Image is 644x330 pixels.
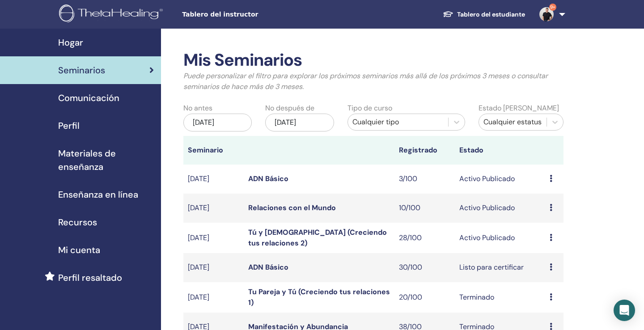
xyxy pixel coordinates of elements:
[394,253,455,282] td: 30/100
[436,6,532,23] a: Tablero del estudiante
[483,117,542,127] div: Cualquier estatus
[58,271,122,284] span: Perfil resaltado
[183,71,563,92] p: Puede personalizar el filtro para explorar los próximos seminarios más allá de los próximos 3 mes...
[183,194,244,223] td: [DATE]
[58,243,100,257] span: Mi cuenta
[443,10,453,18] img: graduation-cap-white.svg
[58,36,83,49] span: Hogar
[394,282,455,313] td: 20/100
[183,223,244,253] td: [DATE]
[183,282,244,313] td: [DATE]
[455,223,545,253] td: Activo Publicado
[394,194,455,223] td: 10/100
[58,147,154,173] span: Materiales de enseñanza
[455,253,545,282] td: Listo para certificar
[455,165,545,194] td: Activo Publicado
[455,282,545,313] td: Terminado
[183,103,212,114] label: No antes
[248,228,387,248] a: Tú y [DEMOGRAPHIC_DATA] (Creciendo tus relaciones 2)
[347,103,392,114] label: Tipo de curso
[183,165,244,194] td: [DATE]
[248,262,288,272] a: ADN Básico
[549,4,556,11] span: 9+
[58,216,97,229] span: Recursos
[183,253,244,282] td: [DATE]
[58,63,105,77] span: Seminarios
[58,188,138,201] span: Enseñanza en línea
[59,4,166,25] img: logo.png
[394,136,455,165] th: Registrado
[539,7,554,21] img: default.jpg
[352,117,444,127] div: Cualquier tipo
[248,287,390,307] a: Tu Pareja y Tú (Creciendo tus relaciones 1)
[455,194,545,223] td: Activo Publicado
[248,203,336,212] a: Relaciones con el Mundo
[183,114,252,131] div: [DATE]
[265,103,314,114] label: No después de
[183,136,244,165] th: Seminario
[58,91,119,105] span: Comunicación
[479,103,559,114] label: Estado [PERSON_NAME]
[58,119,80,132] span: Perfil
[394,223,455,253] td: 28/100
[394,165,455,194] td: 3/100
[183,50,563,71] h2: Mis Seminarios
[614,300,635,321] div: Open Intercom Messenger
[265,114,334,131] div: [DATE]
[248,174,288,183] a: ADN Básico
[455,136,545,165] th: Estado
[182,10,316,19] span: Tablero del instructor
